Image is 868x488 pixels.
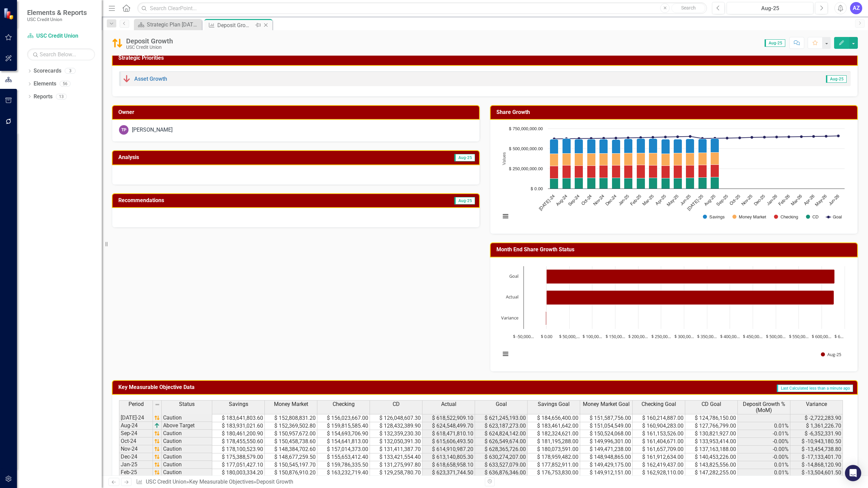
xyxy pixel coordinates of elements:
button: Show CD [806,214,819,219]
path: Jul-24, 152,808,831.2. Money Market. [550,154,558,166]
path: Apr-25, 130,899,452.7. CD. [662,178,670,189]
td: [DATE]-24 [119,414,153,422]
td: Caution [162,445,212,453]
text: Jun-25 [679,194,692,206]
td: $ 147,282,255.00 [685,469,738,477]
td: $ 178,455,550.60 [212,438,265,446]
td: $ 630,274,207.00 [475,453,528,461]
a: Elements [34,80,56,88]
path: Jan-25, 177,051,427.1. Savings . [624,139,633,153]
button: Show Aug-25 [821,351,842,357]
td: Oct-24 [119,437,153,445]
div: 56 [60,81,71,87]
span: Aug-25 [765,39,785,47]
path: Feb-26, 646,084,832. Goal. [788,136,790,138]
small: USC Credit Union [27,17,87,22]
td: $ 150,876,910.20 [265,469,317,477]
path: Mar-25, 181,398,547.4. Savings . [649,139,657,153]
path: Mar-25, 640,324,079. Goal. [652,136,654,139]
path: Mar-25, 131,594,647.1. CD. [649,178,657,189]
text: Aug-24 [555,194,568,207]
text: Dec-25 [753,194,766,207]
text: $ 750,000,000.00 [509,127,543,131]
div: » » [136,478,480,486]
text: Jan-26 [766,194,778,206]
div: Strategic Plan [DATE] - [DATE] [147,20,200,29]
path: Mar-25, 150,793,837.1. Money Market. [649,153,657,165]
text: Variance [501,315,518,321]
td: $ 160,904,283.00 [633,422,685,430]
path: Jun-25, 156,276,005.1. Checking. [686,165,694,178]
span: Elements & Reports [27,8,87,17]
td: $ 175,388,579.00 [212,453,265,461]
text: $ 100,00… [583,333,602,339]
path: Jun-25, 154,718,544.8. Money Market. [686,153,694,165]
button: Show Money Market [732,214,767,219]
td: $ 148,384,702.60 [265,446,317,453]
div: 13 [56,94,67,99]
h3: Analysis [118,154,294,160]
img: 8DAGhfEEPCf229AAAAAElFTkSuQmCC [155,402,160,407]
path: Jan-26, 643,865,225. Goal. [775,136,778,138]
path: Aug-25, 140,353,875. CD. [711,177,719,189]
td: $ 182,324,621.00 [528,430,580,438]
td: $ -10,943,180.50 [790,438,843,446]
img: 7u2iTZrTEZ7i9oDWlPBULAqDHDmR3vKCs7My6dMMCIpfJOwzDMAzDMBH4B3+rbZfrisroAAAAAElFTkSuQmCC [154,431,160,436]
td: $ 156,023,667.00 [317,414,370,422]
text: $ 250,00… [651,333,671,339]
path: Goal, 628,157,947. Aug-25. [547,269,835,284]
img: 7u2iTZrTEZ7i9oDWlPBULAqDHDmR3vKCs7My6dMMCIpfJOwzDMAzDMBH4B3+rbZfrisroAAAAAElFTkSuQmCC [154,462,160,467]
path: Jul-25, 137,301,118. CD. [698,178,707,189]
path: Aug-25, 150,038,563. Money Market. [711,153,719,165]
text: Aug-25 [704,194,716,207]
input: Search ClearPoint... [137,2,707,14]
td: $ 155,653,412.40 [317,453,370,461]
path: Nov-24, 628,365,726. Goal. [603,137,605,140]
text: Mar-26 [790,194,803,207]
path: Sep-24, 154,693,706.9. Checking. [575,166,583,178]
path: Mar-26, 648,355,614. Goal. [800,135,803,138]
img: 7u2iTZrTEZ7i9oDWlPBULAqDHDmR3vKCs7My6dMMCIpfJOwzDMAzDMBH4B3+rbZfrisroAAAAAElFTkSuQmCC [154,415,160,421]
path: Oct-25, 633,778,487. Goal. [738,137,741,139]
td: $ 150,545,197.70 [265,461,317,469]
td: $ 618,658,958.10 [422,461,475,469]
td: $ 126,048,607.30 [370,414,422,422]
text: Sep-24 [568,194,580,207]
td: Caution [162,469,212,476]
td: $ 127,766,799.00 [685,422,738,430]
td: $ 623,371,744.50 [422,469,475,477]
img: 7u2iTZrTEZ7i9oDWlPBULAqDHDmR3vKCs7My6dMMCIpfJOwzDMAzDMBH4B3+rbZfrisroAAAAAElFTkSuQmCC [154,470,160,475]
img: 7u2iTZrTEZ7i9oDWlPBULAqDHDmR3vKCs7My6dMMCIpfJOwzDMAzDMBH4B3+rbZfrisroAAAAAElFTkSuQmCC [154,446,160,452]
h3: Owner [118,109,476,115]
td: $ 150,458,738.60 [265,438,317,446]
td: -0.01% [738,430,790,438]
path: Jun-25, 651,296,996. Goal. [689,135,692,138]
path: Oct-24, 178,455,550.6. Savings . [587,139,596,154]
span: Aug-25 [454,154,475,161]
path: Apr-25, 643,872,389. Goal. [664,136,667,138]
path: Dec-24, 148,677,259.5. Money Market. [612,154,620,165]
path: Feb-25, 129,258,780.7. CD. [637,178,645,189]
button: Show Goal [826,214,842,219]
path: Oct-24, 132,050,391.3. CD. [587,178,596,189]
td: $ 161,404,671.00 [633,438,685,446]
div: Open Intercom Messenger [845,465,861,481]
a: Scorecards [34,67,61,75]
path: Jan-25, 131,275,997.8. CD. [624,178,633,189]
span: Search [681,5,696,11]
img: Below Plan [123,75,131,83]
div: Deposit Growth [126,37,173,45]
a: Strategic Plan [DATE] - [DATE] [136,20,200,29]
td: $ 132,359,230.30 [370,430,422,438]
span: Aug-25 [454,197,475,204]
path: Sep-24, 150,957,672. Money Market. [575,154,583,166]
path: Dec-25, 641,697,268. Goal. [763,136,766,139]
img: 7u2iTZrTEZ7i9oDWlPBULAqDHDmR3vKCs7My6dMMCIpfJOwzDMAzDMBH4B3+rbZfrisroAAAAAElFTkSuQmCC [154,438,160,444]
path: Sep-25, 630,018,619. Goal. [726,137,729,140]
path: Aug-24, 128,432,389.9. CD. [563,178,571,189]
td: $ 149,912,151.00 [580,469,633,477]
td: $ -2,722,283.90 [790,414,843,422]
text: Mar-25 [642,194,654,207]
td: $ 621,245,193.00 [475,414,528,422]
img: ClearPoint Strategy [3,7,15,20]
